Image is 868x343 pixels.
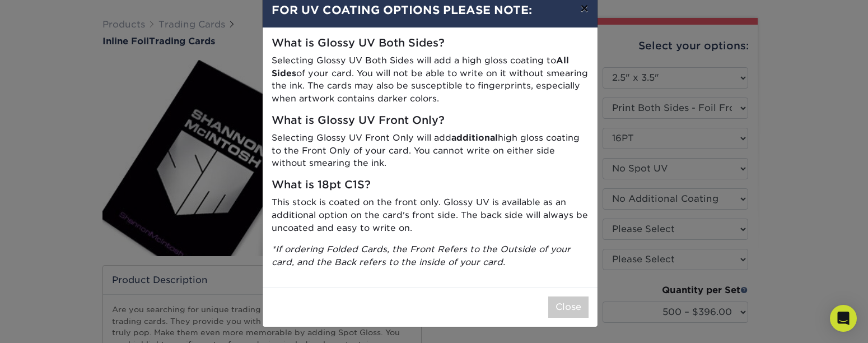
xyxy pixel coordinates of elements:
[272,37,589,50] h5: What is Glossy UV Both Sides?
[272,132,589,170] p: Selecting Glossy UV Front Only will add high gloss coating to the Front Only of your card. You ca...
[272,244,571,267] i: *If ordering Folded Cards, the Front Refers to the Outside of your card, and the Back refers to t...
[548,296,589,318] button: Close
[272,2,589,18] h4: FOR UV COATING OPTIONS PLEASE NOTE:
[272,55,569,78] strong: All Sides
[272,114,589,127] h5: What is Glossy UV Front Only?
[272,179,589,192] h5: What is 18pt C1S?
[451,132,498,143] strong: additional
[272,54,589,105] p: Selecting Glossy UV Both Sides will add a high gloss coating to of your card. You will not be abl...
[830,305,857,332] div: Open Intercom Messenger
[272,196,589,234] p: This stock is coated on the front only. Glossy UV is available as an additional option on the car...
